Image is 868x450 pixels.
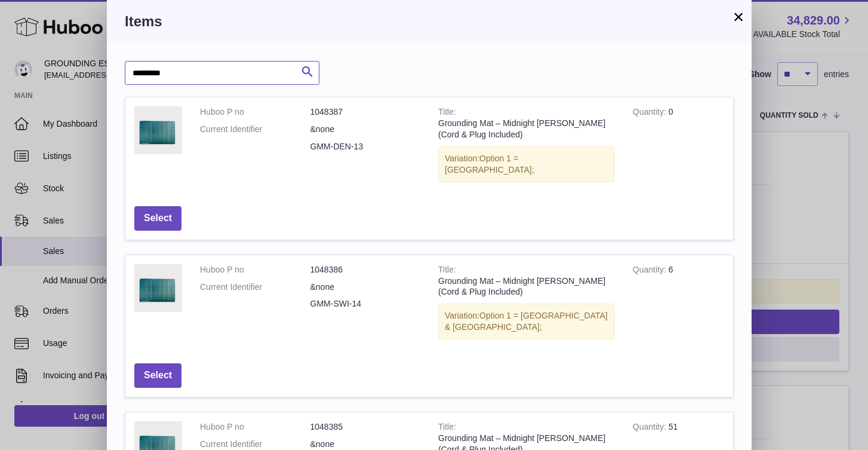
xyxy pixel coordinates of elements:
[310,421,421,433] dd: 1048385
[134,206,181,231] button: Select
[310,106,421,118] dd: 1048387
[438,118,615,140] div: Grounding Mat – Midnight [PERSON_NAME] (Cord & Plug Included)
[310,264,421,275] dd: 1048386
[633,107,669,120] strong: Quantity
[633,422,669,434] strong: Quantity
[134,363,181,388] button: Select
[200,124,310,135] dt: Current Identifier
[200,106,310,118] dt: Huboo P no
[310,439,421,450] dd: &none
[731,10,746,24] button: ×
[200,421,310,433] dt: Huboo P no
[445,311,608,332] span: Option 1 = [GEOGRAPHIC_DATA] & [GEOGRAPHIC_DATA];
[310,141,421,152] dd: GMM-DEN-13
[125,12,734,31] h3: Items
[200,439,310,450] dt: Current Identifier
[134,264,182,312] img: Grounding Mat – Midnight Moss (Cord & Plug Included)
[438,304,615,339] div: Variation:
[310,281,421,293] dd: &none
[438,422,456,434] strong: Title
[310,298,421,310] dd: GMM-SWI-14
[134,106,182,154] img: Grounding Mat – Midnight Moss (Cord & Plug Included)
[624,97,733,197] td: 0
[438,146,615,182] div: Variation:
[310,124,421,135] dd: &none
[624,255,733,354] td: 6
[200,264,310,275] dt: Huboo P no
[438,107,456,120] strong: Title
[438,275,615,298] div: Grounding Mat – Midnight [PERSON_NAME] (Cord & Plug Included)
[445,154,534,175] span: Option 1 = [GEOGRAPHIC_DATA];
[200,281,310,293] dt: Current Identifier
[438,265,456,277] strong: Title
[633,265,669,277] strong: Quantity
